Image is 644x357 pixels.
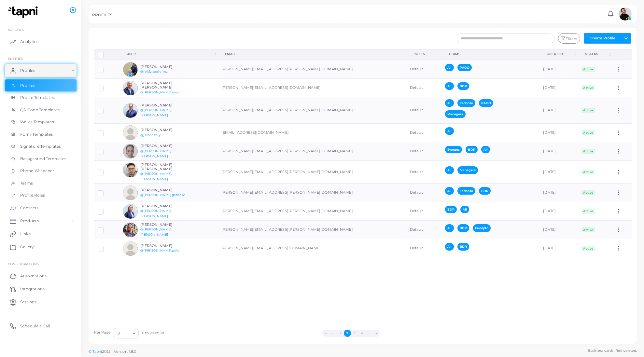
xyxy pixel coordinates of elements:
[581,209,595,214] span: Active
[581,246,595,251] span: Active
[140,81,188,89] h6: [PERSON_NAME] [PERSON_NAME]
[123,163,138,177] img: avatar
[92,13,112,17] h5: PROFILES
[140,193,185,197] a: @[PERSON_NAME].garcia12
[5,104,77,116] a: QR Code Templates
[5,201,77,214] a: Contacts
[123,144,138,158] img: avatar
[337,330,344,337] button: Go to page 1
[5,240,77,254] a: Gallery
[585,52,608,56] div: Status
[140,223,188,227] h6: [PERSON_NAME]
[5,227,77,240] a: Links
[20,144,61,149] span: Signature Templates
[218,97,406,124] td: [PERSON_NAME][EMAIL_ADDRESS][PERSON_NAME][DOMAIN_NAME]
[218,123,406,142] td: [EMAIL_ADDRESS][DOMAIN_NAME]
[6,6,42,18] a: logo
[102,349,110,354] span: 2025
[539,184,578,202] td: [DATE]
[123,185,138,200] img: avatar
[445,146,462,153] span: Eventos
[140,172,172,181] a: @[PERSON_NAME].[PERSON_NAME]
[445,224,454,232] span: All
[20,180,33,186] span: Teams
[351,330,358,337] button: Go to page 3
[20,244,34,250] span: Gallery
[539,97,578,124] td: [DATE]
[140,188,188,192] h6: [PERSON_NAME]
[218,184,406,202] td: [PERSON_NAME][EMAIL_ADDRESS][PERSON_NAME][DOMAIN_NAME]
[5,91,77,104] a: Profile Templates
[581,85,595,90] span: Active
[547,52,573,56] div: Created
[89,349,136,354] span: ©
[445,110,466,118] span: Managers
[20,205,38,211] span: Contacts
[457,243,469,250] span: BDR
[218,142,406,160] td: [PERSON_NAME][EMAIL_ADDRESS][PERSON_NAME][DOMAIN_NAME]
[479,99,493,107] span: PAOO
[406,239,441,258] td: Default
[218,79,406,97] td: [PERSON_NAME][EMAIL_ADDRESS][DOMAIN_NAME]
[120,330,130,337] input: Search for option
[584,33,621,44] button: Create Profile
[619,7,632,21] img: avatar
[406,202,441,221] td: Default
[20,95,55,101] span: Profile Templates
[140,128,188,132] h6: [PERSON_NAME]
[445,64,454,71] span: All
[140,133,160,137] a: @jeison.cely
[445,187,454,195] span: All
[457,99,475,107] span: Fedopto
[140,249,179,252] a: @[PERSON_NAME].polit
[539,161,578,184] td: [DATE]
[92,349,102,354] a: Tapni
[612,49,632,60] th: Action
[5,79,77,92] a: Profiles
[5,282,77,295] a: Integrations
[123,241,138,256] img: avatar
[445,206,457,213] span: BDR
[20,68,35,74] span: Profiles
[123,204,138,219] img: avatar
[140,209,172,218] a: @[PERSON_NAME].[PERSON_NAME]
[164,330,538,337] ul: Pagination
[123,62,138,77] img: avatar
[5,214,77,227] a: Products
[581,170,595,175] span: Active
[406,79,441,97] td: Default
[20,273,47,279] span: Automations
[20,299,36,305] span: Settings
[581,67,595,72] span: Active
[445,127,454,135] span: All
[8,262,39,266] span: Configurations
[539,79,578,97] td: [DATE]
[5,35,77,48] a: Analytics
[322,330,329,337] button: Go to first page
[617,7,633,21] a: avatar
[406,142,441,160] td: Default
[372,330,380,337] button: Go to last page
[329,330,337,337] button: Go to previous page
[581,149,595,154] span: Active
[539,239,578,258] td: [DATE]
[539,142,578,160] td: [DATE]
[140,108,172,117] a: @[PERSON_NAME].[PERSON_NAME]
[449,52,533,56] div: Teams
[481,146,490,153] span: All
[406,60,441,79] td: Default
[445,99,454,107] span: All
[5,177,77,189] a: Teams
[20,231,31,237] span: Links
[140,144,188,148] h6: [PERSON_NAME]
[218,60,406,79] td: [PERSON_NAME][EMAIL_ADDRESS][PERSON_NAME][DOMAIN_NAME]
[94,49,120,60] th: Row-selection
[218,161,406,184] td: [PERSON_NAME][EMAIL_ADDRESS][PERSON_NAME][DOMAIN_NAME]
[588,348,637,353] span: Business cards. Reinvented.
[140,65,188,69] h6: [PERSON_NAME]
[123,223,138,237] img: avatar
[457,64,472,71] span: PAOO
[406,184,441,202] td: Default
[140,149,172,158] a: @[PERSON_NAME].[PERSON_NAME]
[20,107,60,113] span: QR Code Templates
